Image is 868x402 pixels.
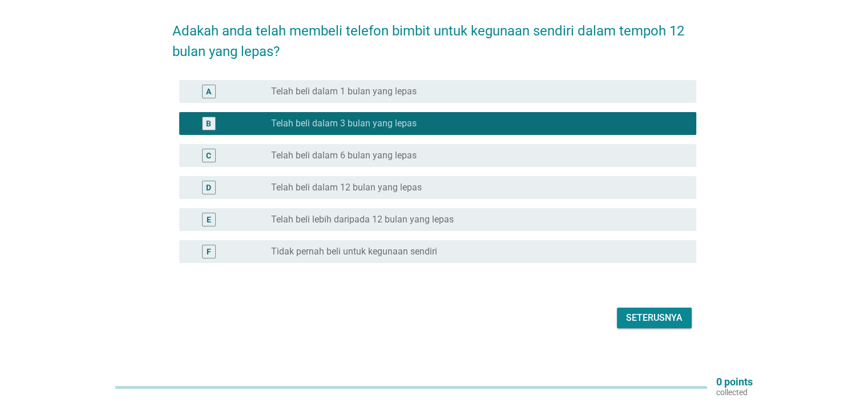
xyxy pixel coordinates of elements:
div: F [207,246,211,258]
div: A [206,86,211,98]
p: collected [716,387,753,397]
div: Seterusnya [626,311,683,325]
label: Telah beli lebih daripada 12 bulan yang lepas [271,214,454,225]
h2: Adakah anda telah membeli telefon bimbit untuk kegunaan sendiri dalam tempoh 12 bulan yang lepas? [172,9,696,62]
button: Seterusnya [617,308,692,328]
p: 0 points [716,377,753,387]
div: E [207,214,211,226]
label: Telah beli dalam 12 bulan yang lepas [271,182,422,193]
label: Telah beli dalam 3 bulan yang lepas [271,118,417,129]
label: Telah beli dalam 1 bulan yang lepas [271,86,417,97]
label: Telah beli dalam 6 bulan yang lepas [271,150,417,161]
label: Tidak pernah beli untuk kegunaan sendiri [271,246,437,257]
div: D [206,182,211,194]
div: C [206,150,211,162]
div: B [206,118,211,130]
